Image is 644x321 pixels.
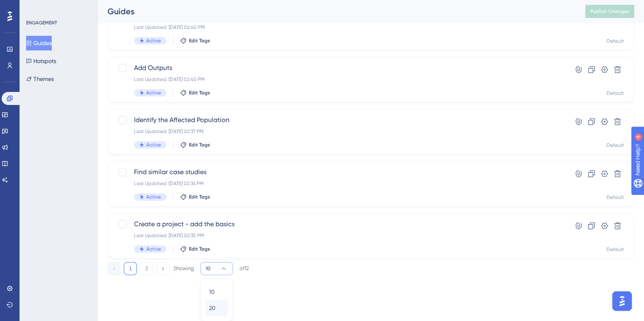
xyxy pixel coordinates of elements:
[607,142,624,148] div: Default
[180,90,210,96] button: Edit Tags
[134,219,543,229] span: Create a project - add the basics
[206,265,211,272] span: 10
[19,2,51,12] span: Need Help?
[610,289,634,313] iframe: UserGuiding AI Assistant Launcher
[590,8,629,15] span: Publish Changes
[174,265,194,272] div: Showing
[134,76,543,83] div: Last Updated: [DATE] 02:40 PM
[607,90,624,96] div: Default
[146,90,161,96] span: Active
[134,24,543,31] div: Last Updated: [DATE] 02:40 PM
[146,194,161,200] span: Active
[180,142,210,148] button: Edit Tags
[134,115,543,125] span: Identify the Affected Population
[180,194,210,200] button: Edit Tags
[189,37,210,44] span: Edit Tags
[240,265,249,272] div: of 12
[206,284,228,300] button: 10
[200,262,233,275] button: 10
[26,54,56,68] button: Hotspots
[180,246,210,252] button: Edit Tags
[26,36,52,50] button: Guides
[189,90,210,96] span: Edit Tags
[206,300,228,316] button: 20
[108,6,565,17] div: Guides
[140,262,153,275] button: 2
[189,142,210,148] span: Edit Tags
[180,37,210,44] button: Edit Tags
[607,246,624,253] div: Default
[26,20,57,26] div: ENGAGEMENT
[26,72,54,86] button: Themes
[585,5,634,18] button: Publish Changes
[134,180,543,187] div: Last Updated: [DATE] 02:36 PM
[146,246,161,252] span: Active
[209,287,215,297] span: 10
[57,4,59,11] div: 4
[134,128,543,135] div: Last Updated: [DATE] 02:37 PM
[209,303,215,313] span: 20
[189,246,210,252] span: Edit Tags
[146,37,161,44] span: Active
[134,63,543,73] span: Add Outputs
[134,232,543,239] div: Last Updated: [DATE] 02:35 PM
[124,262,137,275] button: 1
[189,194,210,200] span: Edit Tags
[134,167,543,177] span: Find similar case studies
[146,142,161,148] span: Active
[607,38,624,44] div: Default
[607,194,624,201] div: Default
